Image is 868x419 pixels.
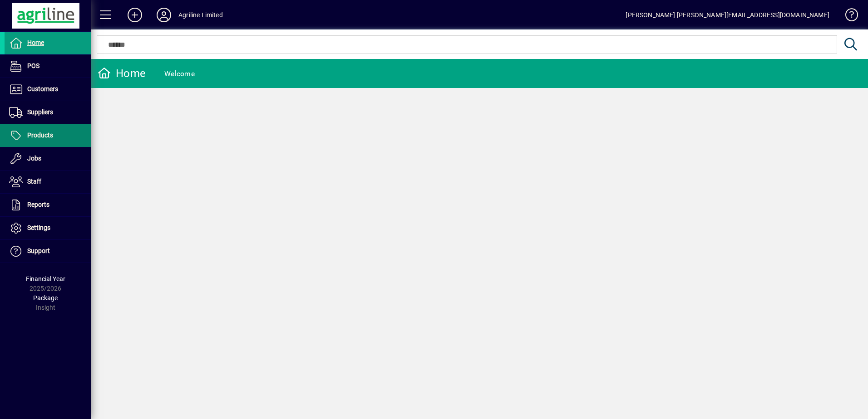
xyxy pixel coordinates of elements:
[5,194,91,216] a: Reports
[178,8,223,22] div: Agriline Limited
[838,2,857,31] a: Knowledge Base
[98,66,146,81] div: Home
[626,8,829,22] div: [PERSON_NAME] [PERSON_NAME][EMAIL_ADDRESS][DOMAIN_NAME]
[33,294,58,302] span: Package
[27,62,39,69] span: POS
[164,67,195,81] div: Welcome
[5,78,91,101] a: Customers
[27,39,44,46] span: Home
[27,85,58,93] span: Customers
[5,55,91,78] a: POS
[5,217,91,239] a: Settings
[27,178,41,185] span: Staff
[27,108,53,116] span: Suppliers
[5,147,91,170] a: Jobs
[120,7,149,23] button: Add
[27,224,50,231] span: Settings
[5,101,91,124] a: Suppliers
[27,201,49,208] span: Reports
[5,171,91,193] a: Staff
[27,247,50,254] span: Support
[149,7,178,23] button: Profile
[27,155,41,162] span: Jobs
[5,240,91,263] a: Support
[26,275,65,283] span: Financial Year
[27,132,53,139] span: Products
[5,124,91,147] a: Products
